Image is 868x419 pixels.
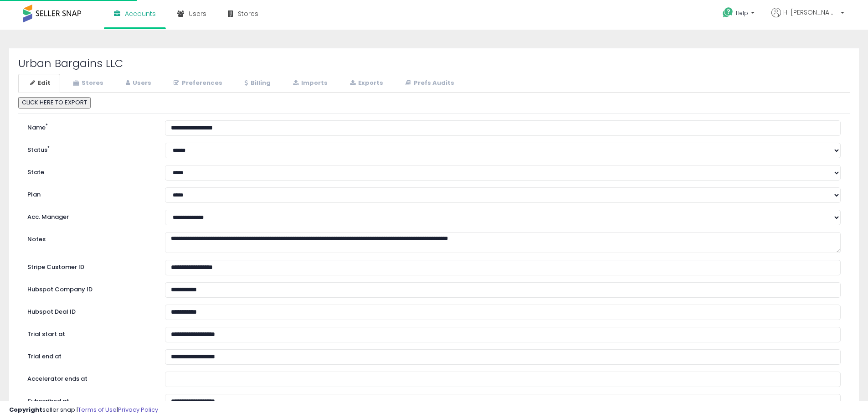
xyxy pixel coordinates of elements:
h2: Urban Bargains LLC [18,57,850,69]
a: Users [114,74,161,93]
label: Name [21,120,158,132]
div: seller snap | | [9,406,158,414]
a: Edit [18,74,60,93]
i: Get Help [722,7,734,18]
span: Stores [238,9,258,18]
span: Accounts [125,9,156,18]
a: Privacy Policy [118,405,158,414]
a: Stores [61,74,113,93]
label: Hubspot Company ID [21,282,158,294]
label: Trial end at [21,349,158,361]
label: Stripe Customer ID [21,260,158,272]
a: Preferences [162,74,232,93]
span: Help [736,9,748,17]
a: Terms of Use [78,405,117,414]
label: State [21,165,158,177]
label: Acc. Manager [21,210,158,222]
a: Exports [338,74,393,93]
label: Accelerator ends at [21,372,158,383]
a: Prefs Audits [394,74,464,93]
span: Users [189,9,206,18]
button: CLICK HERE TO EXPORT [18,97,91,109]
label: Trial start at [21,327,158,339]
label: Hubspot Deal ID [21,305,158,316]
label: Plan [21,187,158,199]
span: Hi [PERSON_NAME] [783,8,838,17]
strong: Copyright [9,405,42,414]
a: Hi [PERSON_NAME] [771,8,844,28]
label: Status [21,143,158,155]
label: Subscribed at [21,394,158,406]
a: Imports [281,74,337,93]
a: Billing [233,74,280,93]
label: Notes [21,232,158,244]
